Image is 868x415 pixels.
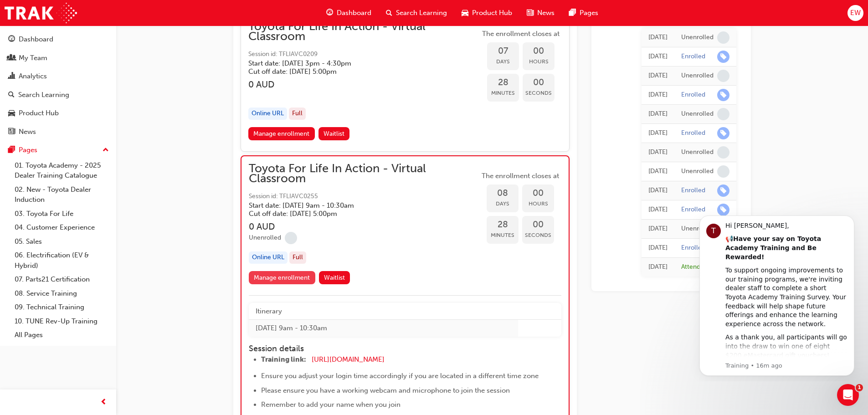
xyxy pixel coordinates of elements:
[681,167,714,176] div: Unenrolled
[487,188,519,199] span: 08
[19,145,37,155] div: Pages
[261,386,510,395] span: Please ensure you have a working webcam and microphone to join the session
[717,204,729,216] span: learningRecordVerb_ENROLL-icon
[4,29,113,142] button: DashboardMy TeamAnalyticsSearch LearningProduct HubNews
[717,51,729,63] span: learningRecordVerb_ENROLL-icon
[717,165,729,178] span: learningRecordVerb_NONE-icon
[522,188,554,199] span: 00
[4,31,113,48] a: Dashboard
[479,171,561,181] span: The enrollment closes at
[717,70,729,82] span: learningRecordVerb_NONE-icon
[319,271,350,284] button: Waitlist
[312,355,385,364] a: [URL][DOMAIN_NAME]
[18,90,69,100] div: Search Learning
[537,8,555,18] span: News
[4,142,113,159] button: Pages
[523,56,555,67] span: Hours
[8,91,15,99] span: search-icon
[8,54,15,62] span: people-icon
[523,88,555,98] span: Seconds
[249,344,545,354] h4: Session details
[519,4,562,22] a: news-iconNews
[8,109,15,118] span: car-icon
[681,205,705,214] div: Enrolled
[285,232,297,244] span: learningRecordVerb_NONE-icon
[8,36,15,44] span: guage-icon
[648,205,668,215] div: Thu Apr 10 2025 08:59:35 GMT+1000 (Australian Eastern Standard Time)
[248,108,287,120] div: Online URL
[248,67,465,76] h5: Cut off date: [DATE] 5:00pm
[681,91,705,99] div: Enrolled
[249,234,281,242] div: Unenrolled
[717,31,729,44] span: learningRecordVerb_NONE-icon
[103,144,109,156] span: up-icon
[527,7,534,19] span: news-icon
[480,29,562,39] span: The enrollment closes at
[11,314,113,328] a: 10. TUNE Rev-Up Training
[562,4,606,22] a: pages-iconPages
[717,127,729,139] span: learningRecordVerb_ENROLL-icon
[487,56,519,67] span: Days
[11,300,113,314] a: 09. Technical Training
[681,263,708,272] div: Attended
[681,129,705,138] div: Enrolled
[100,397,107,408] span: prev-icon
[289,251,306,264] div: Full
[837,384,859,406] iframe: Intercom live chat
[648,128,668,138] div: Mon Jun 02 2025 14:23:42 GMT+1000 (Australian Eastern Standard Time)
[4,123,113,140] a: News
[681,110,714,118] div: Unenrolled
[11,248,113,272] a: 06. Electrification (EV & Hybrid)
[261,355,306,364] span: Training link:
[569,7,576,19] span: pages-icon
[648,147,668,158] div: Thu Apr 10 2025 09:09:50 GMT+1000 (Australian Eastern Standard Time)
[681,52,705,61] div: Enrolled
[249,303,518,320] th: Itinerary
[249,221,479,232] h3: 0 AUD
[11,220,113,235] a: 04. Customer Experience
[5,3,77,23] a: Trak
[717,108,729,120] span: learningRecordVerb_NONE-icon
[289,108,306,120] div: Full
[522,220,554,230] span: 00
[487,220,519,230] span: 28
[681,225,714,233] div: Unenrolled
[249,201,465,210] h5: Start date: [DATE] 9am - 10:30am
[522,230,554,241] span: Seconds
[717,184,729,197] span: learningRecordVerb_ENROLL-icon
[19,34,53,45] div: Dashboard
[11,183,113,207] a: 02. New - Toyota Dealer Induction
[379,4,454,22] a: search-iconSearch Learning
[717,146,729,159] span: learningRecordVerb_NONE-icon
[856,384,863,391] span: 1
[248,21,480,42] span: Toyota For Life In Action - Virtual Classroom
[648,243,668,253] div: Tue Feb 11 2025 09:28:34 GMT+1100 (Australian Eastern Daylight Time)
[648,71,668,81] div: Tue Aug 19 2025 08:38:54 GMT+1000 (Australian Eastern Standard Time)
[11,159,113,183] a: 01. Toyota Academy - 2025 Dealer Training Catalogue
[249,251,288,264] div: Online URL
[248,21,562,144] button: Toyota For Life In Action - Virtual ClassroomSession id: TFLIAVC0209Start date: [DATE] 3pm - 4:30...
[19,71,47,82] div: Analytics
[523,46,555,56] span: 00
[681,186,705,195] div: Enrolled
[681,148,714,157] div: Unenrolled
[249,164,479,184] span: Toyota For Life In Action - Virtual Classroom
[324,130,344,138] span: Waitlist
[8,146,15,154] span: pages-icon
[248,49,480,60] span: Session id: TFLIAVC0209
[319,4,379,22] a: guage-iconDashboard
[261,372,539,380] span: Ensure you adjust your login time accordingly if you are located in a different time zone
[4,68,113,85] a: Analytics
[396,8,447,18] span: Search Learning
[523,77,555,88] span: 00
[19,127,36,137] div: News
[850,8,861,18] span: EW
[487,230,519,241] span: Minutes
[4,50,113,67] a: My Team
[324,274,345,282] span: Waitlist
